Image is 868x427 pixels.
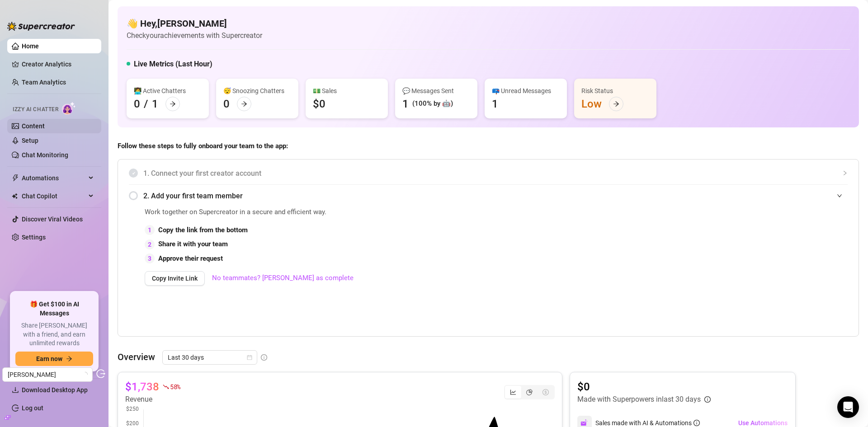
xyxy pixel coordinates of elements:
div: segmented control [504,385,555,399]
span: Download Desktop App [22,386,88,394]
a: Setup [22,137,38,144]
span: arrow-right [241,101,247,107]
a: Creator Analytics [22,57,94,71]
a: Log out [22,404,43,412]
a: Settings [22,234,46,241]
span: info-circle [693,420,700,426]
div: 2. Add your first team member [129,185,848,207]
div: 💵 Sales [313,86,381,96]
div: 1 [152,97,158,111]
a: Home [22,42,39,50]
article: $0 [577,380,711,394]
div: 2 [145,239,155,249]
span: Automations [22,171,86,185]
div: $0 [313,97,325,111]
span: Copy Invite Link [152,275,198,282]
span: fall [163,384,169,390]
span: info-circle [704,396,711,403]
span: 58 % [170,382,180,391]
span: arrow-right [170,101,176,107]
span: thunderbolt [12,174,19,182]
div: 3 [145,253,155,263]
span: arrow-right [613,101,619,107]
span: expanded [837,193,842,198]
div: 1. Connect your first creator account [129,162,848,184]
span: info-circle [261,354,267,361]
div: 1 [492,97,498,111]
span: Lulu Stevens [8,368,87,381]
span: arrow-right [66,356,72,362]
span: logout [96,369,105,378]
button: Copy Invite Link [145,271,205,286]
a: No teammates? [PERSON_NAME] as complete [212,273,354,284]
img: svg%3e [580,419,589,427]
h5: Live Metrics (Last Hour) [134,59,212,70]
span: build [5,414,11,421]
img: Chat Copilot [12,193,18,199]
article: Overview [118,350,155,364]
span: 1. Connect your first creator account [143,168,848,179]
span: 2. Add your first team member [143,190,848,202]
article: Revenue [125,394,180,405]
a: Discover Viral Videos [22,216,83,223]
article: Made with Superpowers in last 30 days [577,394,701,405]
div: 1 [402,97,409,111]
span: dollar-circle [542,389,549,395]
span: Work together on Supercreator in a secure and efficient way. [145,207,644,218]
img: logo-BBDzfeDw.svg [7,22,75,31]
span: loading [82,372,88,377]
a: Team Analytics [22,79,66,86]
div: (100% by 🤖) [412,99,453,109]
strong: Copy the link from the bottom [158,226,248,234]
span: 🎁 Get $100 in AI Messages [15,300,93,318]
span: Earn now [36,355,62,362]
div: Risk Status [581,86,649,96]
span: calendar [247,355,252,360]
a: Chat Monitoring [22,151,68,159]
div: 👩‍💻 Active Chatters [134,86,202,96]
span: collapsed [842,170,848,176]
article: Check your achievements with Supercreator [127,30,262,41]
strong: Follow these steps to fully onboard your team to the app: [118,142,288,150]
div: Open Intercom Messenger [837,396,859,418]
span: Last 30 days [168,351,252,364]
span: Izzy AI Chatter [13,105,58,114]
iframe: Adding Team Members [667,207,848,323]
span: Use Automations [738,419,788,427]
strong: Share it with your team [158,240,228,248]
strong: Approve their request [158,254,223,263]
div: 💬 Messages Sent [402,86,470,96]
span: download [12,386,19,394]
span: pie-chart [526,389,533,395]
article: $1,738 [125,380,159,394]
span: Chat Copilot [22,189,86,203]
img: AI Chatter [62,102,76,115]
div: 1 [145,225,155,235]
span: Share [PERSON_NAME] with a friend, and earn unlimited rewards [15,321,93,348]
button: Earn nowarrow-right [15,352,93,366]
div: 📪 Unread Messages [492,86,560,96]
a: Content [22,122,45,130]
h4: 👋 Hey, [PERSON_NAME] [127,17,262,30]
span: line-chart [510,389,516,395]
div: 0 [223,97,230,111]
div: 0 [134,97,140,111]
div: 😴 Snoozing Chatters [223,86,291,96]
